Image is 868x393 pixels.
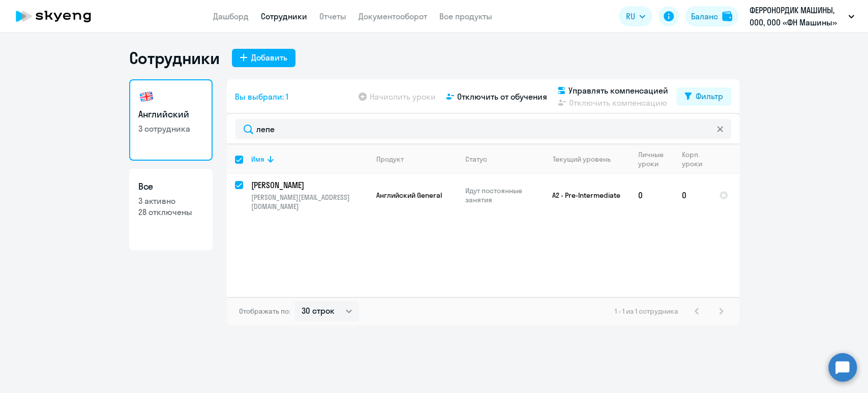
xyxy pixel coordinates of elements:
[682,150,704,168] div: Корп. уроки
[129,169,213,250] a: Все3 активно28 отключены
[213,11,249,21] a: Дашборд
[465,155,487,164] div: Статус
[626,10,635,22] span: RU
[138,206,203,218] p: 28 отключены
[138,88,155,105] img: english
[674,174,711,217] td: 0
[638,150,667,168] div: Личные уроки
[376,155,457,164] div: Продукт
[251,179,366,191] p: [PERSON_NAME]
[465,186,535,204] p: Идут постоянные занятия
[138,123,203,134] p: 3 сотрудника
[457,90,547,103] span: Отключить от обучения
[251,193,368,211] p: [PERSON_NAME][EMAIL_ADDRESS][DOMAIN_NAME]
[239,307,290,316] span: Отображать по:
[358,11,427,21] a: Документооборот
[138,195,203,206] p: 3 активно
[251,179,368,191] a: [PERSON_NAME]
[129,48,220,68] h1: Сотрудники
[630,174,674,217] td: 0
[691,10,718,22] div: Баланс
[750,4,844,28] p: ФЕРРОНОРДИК МАШИНЫ, ООО, ООО «ФН Машины»
[232,49,295,67] button: Добавить
[465,155,535,164] div: Статус
[138,180,203,193] h3: Все
[138,108,203,121] h3: Английский
[685,6,738,26] button: Балансbalance
[376,155,404,164] div: Продукт
[319,11,346,21] a: Отчеты
[638,150,673,168] div: Личные уроки
[676,87,731,106] button: Фильтр
[722,11,732,21] img: balance
[615,307,678,316] span: 1 - 1 из 1 сотрудника
[744,4,859,28] button: ФЕРРОНОРДИК МАШИНЫ, ООО, ООО «ФН Машины»
[376,191,442,200] span: Английский General
[251,155,264,164] div: Имя
[619,6,652,26] button: RU
[251,155,368,164] div: Имя
[129,79,213,161] a: Английский3 сотрудника
[235,119,731,139] input: Поиск по имени, email, продукту или статусу
[235,90,288,103] span: Вы выбрали: 1
[544,155,630,164] div: Текущий уровень
[682,150,710,168] div: Корп. уроки
[251,51,287,64] div: Добавить
[568,84,668,97] span: Управлять компенсацией
[535,174,630,217] td: A2 - Pre-Intermediate
[553,155,611,164] div: Текущий уровень
[439,11,492,21] a: Все продукты
[261,11,307,21] a: Сотрудники
[696,90,723,102] div: Фильтр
